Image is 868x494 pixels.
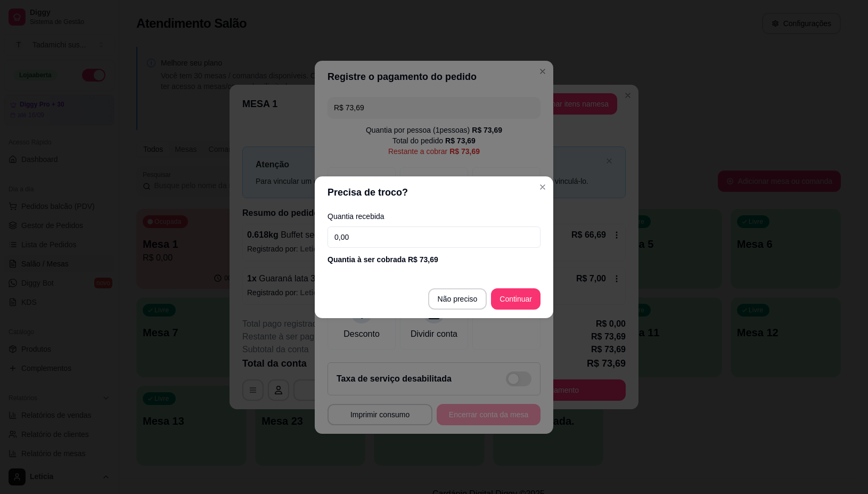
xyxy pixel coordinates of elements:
label: Quantia recebida [327,213,541,220]
header: Precisa de troco? [315,176,553,208]
div: Quantia à ser cobrada R$ 73,69 [327,254,541,265]
button: Close [534,179,551,196]
button: Não preciso [428,288,487,310]
button: Continuar [491,288,541,310]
